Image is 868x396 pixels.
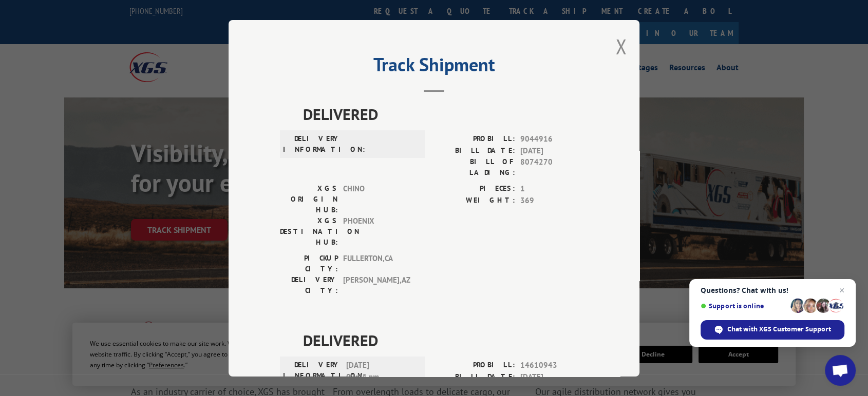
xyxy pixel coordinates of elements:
[283,133,341,155] label: DELIVERY INFORMATION:
[701,320,844,340] div: Chat with XGS Customer Support
[280,183,338,215] label: XGS ORIGIN HUB:
[280,253,338,274] label: PICKUP CITY:
[701,302,787,310] span: Support is online
[520,133,588,145] span: 9044916
[303,103,588,126] span: DELIVERED
[434,194,515,206] label: WEIGHT:
[283,360,341,394] label: DELIVERY INFORMATION:
[434,156,515,178] label: BILL OF LADING:
[343,215,412,248] span: PHOENIX
[434,133,515,145] label: PROBILL:
[836,284,848,296] span: Close chat
[727,325,831,334] span: Chat with XGS Customer Support
[825,355,856,386] div: Open chat
[343,253,412,274] span: FULLERTON , CA
[520,183,588,195] span: 1
[520,145,588,156] span: [DATE]
[615,33,627,60] button: Close modal
[434,371,515,383] label: BILL DATE:
[434,183,515,195] label: PIECES:
[520,371,588,383] span: [DATE]
[520,194,588,206] span: 369
[280,215,338,248] label: XGS DESTINATION HUB:
[343,183,412,215] span: CHINO
[343,274,412,296] span: [PERSON_NAME] , AZ
[434,360,515,371] label: PROBILL:
[346,360,416,394] span: [DATE] 02:04 pm [PERSON_NAME]
[520,156,588,178] span: 8074270
[280,57,588,77] h2: Track Shipment
[280,274,338,296] label: DELIVERY CITY:
[701,286,844,294] span: Questions? Chat with us!
[434,145,515,156] label: BILL DATE:
[303,329,588,352] span: DELIVERED
[520,360,588,371] span: 14610943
